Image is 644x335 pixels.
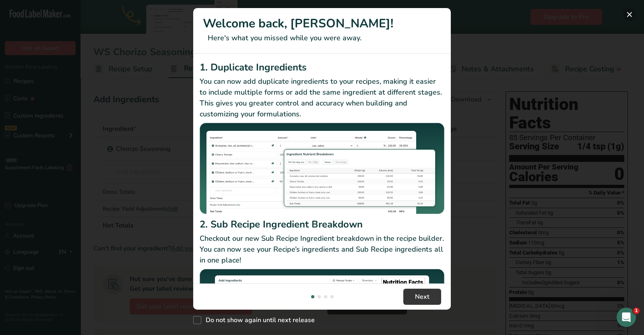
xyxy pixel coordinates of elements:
[200,217,444,232] h2: 2. Sub Recipe Ingredient Breakdown
[415,292,429,302] span: Next
[403,289,441,305] button: Next
[200,76,444,120] p: You can now add duplicate ingredients to your recipes, making it easier to include multiple forms...
[617,308,636,327] iframe: Intercom live chat
[200,233,444,266] p: Checkout our new Sub Recipe Ingredient breakdown in the recipe builder. You can now see your Reci...
[633,308,640,314] span: 1
[203,33,441,43] p: Here's what you missed while you were away.
[203,14,441,33] h1: Welcome back, [PERSON_NAME]!
[200,60,444,74] h2: 1. Duplicate Ingredients
[200,123,444,214] img: Duplicate Ingredients
[201,316,315,324] span: Do not show again until next release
